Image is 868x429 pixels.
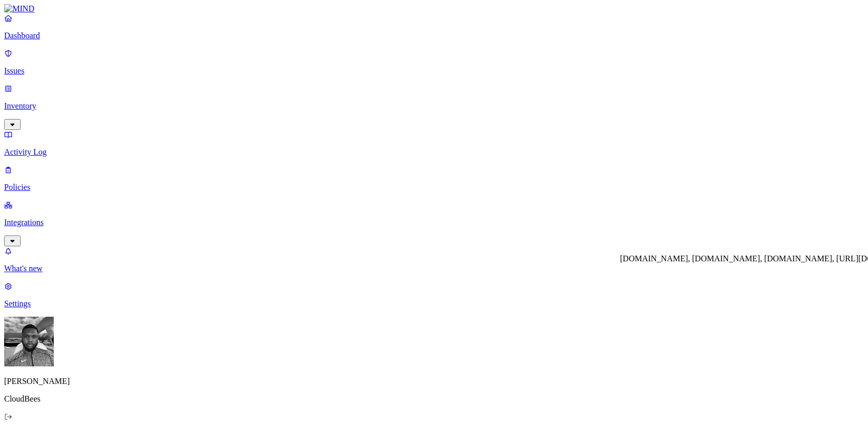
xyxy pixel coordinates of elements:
[4,299,864,308] p: Settings
[4,101,864,111] p: Inventory
[4,31,864,40] p: Dashboard
[4,183,864,192] p: Policies
[4,264,864,273] p: What's new
[4,218,864,227] p: Integrations
[4,394,864,404] p: CloudBees
[4,4,35,13] img: MIND
[4,66,864,76] p: Issues
[4,147,864,157] p: Activity Log
[4,317,54,366] img: Cameron White
[4,377,864,386] p: [PERSON_NAME]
